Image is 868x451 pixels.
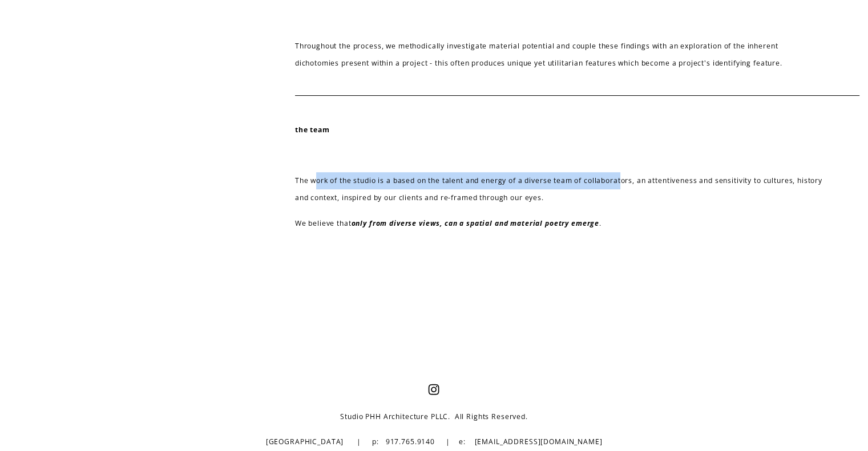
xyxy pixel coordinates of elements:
strong: the team [295,125,330,135]
em: only from diverse views, can a spatial and material poetry emerge [352,218,599,228]
a: Instagram [428,384,439,395]
p: The work of the studio is a based on the talent and energy of a diverse team of collaborators, an... [295,172,823,207]
p: Throughout the process, we methodically investigate material potential and couple these findings ... [295,38,823,72]
p: [GEOGRAPHIC_DATA] | p: 917.765.9140 | e: [EMAIL_ADDRESS][DOMAIN_NAME] [187,433,681,450]
p: Studio PHH Architecture PLLC. All Rights Reserved. [187,408,681,425]
p: We believe that . [295,215,823,232]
